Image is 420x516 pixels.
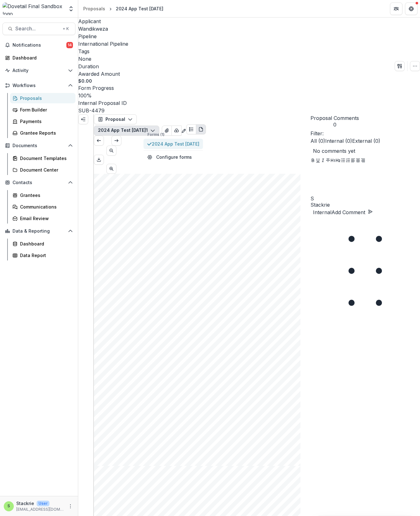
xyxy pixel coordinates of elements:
span: Nonprofit DBA: [106,231,142,236]
div: Payments [20,118,70,125]
p: No comments yet [313,147,417,155]
span: Search... [15,26,59,32]
button: Underline [315,157,320,165]
a: Proposals [10,93,75,103]
a: Communications [10,202,75,212]
p: Stackrie [16,500,34,507]
div: Dashboard [20,240,70,247]
span: External ( 0 ) [352,138,380,144]
a: Document Templates [10,153,75,163]
span: Data & Reporting [13,229,65,234]
button: Expand left [78,114,88,124]
button: Get Help [405,3,417,15]
p: SUB-4479 [78,107,105,114]
p: Stackrie [310,201,420,209]
p: None [78,55,91,63]
button: Align Left [351,157,356,165]
span: Contacts [13,180,65,185]
p: Form Progress [78,84,114,92]
nav: breadcrumb [81,4,166,13]
button: Scroll to previous page [106,146,116,156]
span: 0 [310,122,359,128]
button: Align Center [356,157,361,165]
p: Tags [78,48,90,55]
button: Plaintext view [186,124,196,134]
span: Notifications [13,43,66,48]
button: Scroll to next page [106,164,116,174]
a: Grantee Reports [10,128,75,138]
button: Internal [310,209,331,216]
button: Proposal Comments [310,114,359,128]
button: Align Right [361,157,366,165]
button: More [67,503,74,510]
div: Document Templates [20,155,70,162]
button: Notifications14 [3,40,75,50]
p: Forms (1) [147,132,199,137]
p: Pipeline [78,33,97,40]
p: $0.00 [78,78,92,84]
p: Internal [313,209,331,216]
button: Proposal [94,114,137,124]
div: Grantees [20,192,70,199]
span: Internal ( 0 ) [325,138,352,144]
a: Dashboard [10,239,75,249]
p: Duration [78,63,99,70]
span: Uplift Health [143,232,166,236]
a: Email Review [10,213,75,224]
button: Scroll to previous page [94,136,104,146]
p: Awarded Amount [78,70,120,78]
a: Grantees [10,190,75,200]
button: Scroll to next page [111,136,121,146]
button: Open Activity [3,65,75,75]
a: Data Report [10,250,75,261]
a: Form Builder [10,105,75,115]
button: Bullet List [341,157,346,165]
span: Activity [13,68,65,73]
a: Dashboard [3,53,75,63]
span: Submission Responses [106,483,185,490]
button: Heading 1 [330,157,335,165]
button: Ordered List [346,157,351,165]
img: Dovetail Final Sandbox logo [3,3,64,15]
a: Document Center [10,165,75,175]
button: Open Documents [3,141,75,151]
span: All ( 0 ) [310,138,325,144]
p: Applicant [78,18,101,25]
button: Open Data & Reporting [3,226,75,236]
span: Wandikweza [106,202,148,209]
button: PDF view [196,124,206,134]
div: Proposals [20,95,70,101]
div: Form Builder [20,106,70,113]
div: Document Center [20,167,70,173]
span: 2024 App Test [DATE] [106,476,141,479]
button: Search... [3,23,75,35]
div: Dashboard [13,54,70,61]
p: [EMAIL_ADDRESS][DOMAIN_NAME] [16,507,64,512]
button: Italicize [320,157,325,165]
p: User [37,501,49,506]
button: 2024 App Test [DATE]1 [94,126,159,136]
a: Proposals [81,4,108,13]
button: View Attached Files [162,126,172,136]
button: Strike [325,157,330,165]
span: Documents [13,143,65,148]
span: 14 [66,42,73,48]
div: Email Review [20,215,70,222]
span: Workflows [13,83,65,88]
div: Stackrie [310,196,420,201]
div: Grantee Reports [20,130,70,136]
button: Open Contacts [3,178,75,188]
a: Wandikweza [78,26,108,32]
span: 2024 App Test [DATE] [106,219,163,225]
button: Open entity switcher [67,3,75,15]
p: Internal Proposal ID [78,99,127,107]
div: Data Report [20,252,70,259]
button: Partners [390,3,402,15]
button: Open Workflows [3,80,75,90]
a: Payments [10,116,75,126]
p: International Pipeline [78,40,128,48]
button: Download PDF [94,155,104,165]
button: Add Comment [331,209,373,216]
div: Communications [20,204,70,210]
